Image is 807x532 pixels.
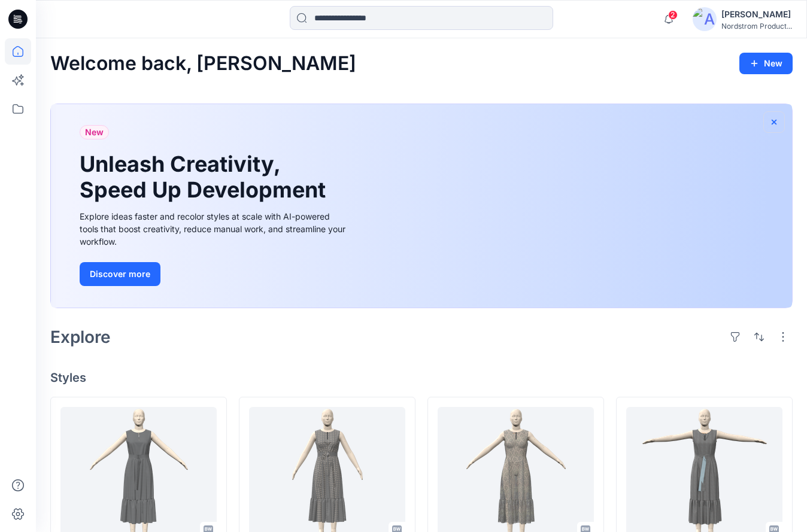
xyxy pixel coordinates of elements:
[668,10,678,20] span: 2
[50,53,356,75] h2: Welcome back, [PERSON_NAME]
[80,262,160,286] button: Discover more
[721,7,792,22] div: [PERSON_NAME]
[693,7,717,31] img: avatar
[721,22,792,31] div: Nordstrom Product...
[80,262,349,286] a: Discover more
[80,210,349,248] div: Explore ideas faster and recolor styles at scale with AI-powered tools that boost creativity, red...
[50,370,793,385] h4: Styles
[739,53,793,74] button: New
[50,327,111,346] h2: Explore
[80,151,331,203] h1: Unleash Creativity, Speed Up Development
[85,125,104,139] span: New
